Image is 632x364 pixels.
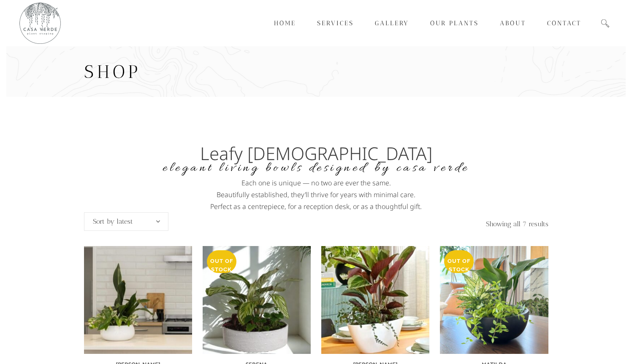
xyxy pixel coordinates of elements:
[321,246,429,354] img: PRISCILLA
[448,258,470,273] span: Out of stock
[316,212,548,238] p: Showing all 7 results
[84,177,548,212] p: Each one is unique — no two are ever the same. Beautifully established, they’ll thrive for years ...
[317,19,354,27] span: Services
[547,19,581,27] span: Contact
[84,246,192,354] img: VALENTINA
[84,159,548,177] h4: Elegant living bowls designed by Casa Verde
[203,246,311,354] img: SERENA
[274,19,296,27] span: Home
[84,147,548,159] p: Leafy [DEMOGRAPHIC_DATA]
[375,19,409,27] span: Gallery
[440,246,548,354] img: MATILDA
[500,19,526,27] span: About
[84,212,168,231] span: Sort by latest
[210,258,233,273] span: Out of stock
[430,19,479,27] span: Our Plants
[84,61,141,83] span: Shop
[84,213,168,230] span: Sort by latest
